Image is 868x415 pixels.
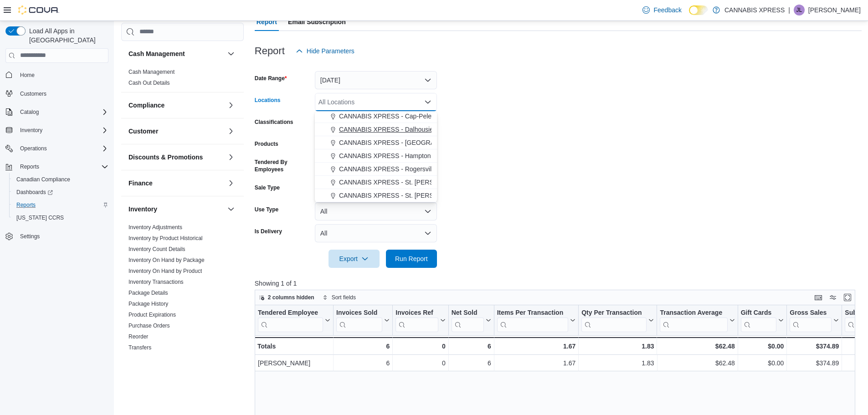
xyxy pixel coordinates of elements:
[9,186,112,199] a: Dashboards
[128,333,148,340] a: Reorder
[128,49,224,58] button: Cash Management
[395,308,438,317] div: Invoices Ref
[128,127,224,136] button: Customer
[16,125,108,136] span: Inventory
[26,26,108,45] span: Load All Apps in [GEOGRAPHIC_DATA]
[339,125,558,134] span: CANNABIS XPRESS - Dalhousie ([PERSON_NAME][GEOGRAPHIC_DATA])
[128,79,170,87] span: Cash Out Details
[255,75,287,82] label: Date Range
[315,163,437,176] button: CANNABIS XPRESS - Rogersville - (Rue Principale)
[128,257,205,263] a: Inventory On Hand by Package
[16,201,36,209] span: Reports
[258,308,323,332] div: Tendered Employee
[13,187,108,198] span: Dashboards
[16,125,46,136] button: Inventory
[13,212,108,223] span: Washington CCRS
[790,308,832,332] div: Gross Sales
[9,199,112,211] button: Reports
[808,5,861,15] p: [PERSON_NAME]
[128,256,205,264] span: Inventory On Hand by Package
[258,308,330,332] button: Tendered Employee
[16,107,42,118] button: Catalog
[741,358,784,369] div: $0.00
[497,308,576,332] button: Items Per Transaction
[336,308,390,332] button: Invoices Sold
[13,174,74,185] a: Canadian Compliance
[395,254,428,263] span: Run Report
[2,68,112,82] button: Home
[639,1,685,19] a: Feedback
[452,308,491,332] button: Net Sold
[20,163,39,170] span: Reports
[226,126,236,137] button: Customer
[315,71,437,89] button: [DATE]
[724,5,785,15] p: CANNABIS XPRESS
[257,13,277,31] span: Report
[128,268,202,274] a: Inventory On Hand by Product
[790,308,832,317] div: Gross Sales
[16,231,43,242] a: Settings
[386,250,437,268] button: Run Report
[740,308,776,332] div: Gift Card Sales
[660,358,734,369] div: $62.48
[20,233,40,240] span: Settings
[128,205,224,214] button: Inventory
[128,235,203,242] span: Inventory by Product Historical
[128,153,224,162] button: Discounts & Promotions
[315,176,437,189] button: CANNABIS XPRESS - St. [PERSON_NAME] ([GEOGRAPHIC_DATA])
[128,224,182,231] a: Inventory Adjustments
[424,98,431,106] button: Close list of options
[497,308,569,317] div: Items Per Transaction
[16,143,51,154] button: Operations
[315,202,437,220] button: All
[16,161,108,172] span: Reports
[128,69,175,75] a: Cash Management
[581,308,654,332] button: Qty Per Transaction
[128,289,168,297] span: Package Details
[128,279,184,285] a: Inventory Transactions
[128,68,175,76] span: Cash Management
[395,358,445,369] div: 0
[255,118,293,126] label: Classifications
[9,173,112,186] button: Canadian Compliance
[653,5,681,15] span: Feedback
[16,70,38,81] a: Home
[255,292,318,303] button: 2 columns hidden
[315,189,437,202] button: CANNABIS XPRESS - St. [PERSON_NAME] ([GEOGRAPHIC_DATA])
[813,292,824,303] button: Keyboard shortcuts
[258,358,330,369] div: [PERSON_NAME]
[121,67,244,92] div: Cash Management
[339,138,612,147] span: CANNABIS XPRESS - [GEOGRAPHIC_DATA]-[GEOGRAPHIC_DATA] ([GEOGRAPHIC_DATA])
[329,250,380,268] button: Export
[9,211,112,224] button: [US_STATE] CCRS
[581,308,647,317] div: Qty Per Transaction
[128,179,224,188] button: Finance
[128,312,176,318] a: Product Expirations
[5,65,108,267] nav: Complex example
[288,13,346,31] span: Email Subscription
[128,153,203,162] h3: Discounts & Promotions
[315,123,437,136] button: CANNABIS XPRESS - Dalhousie ([PERSON_NAME][GEOGRAPHIC_DATA])
[16,176,70,183] span: Canadian Compliance
[395,308,438,332] div: Invoices Ref
[18,5,59,15] img: Cova
[255,279,862,288] p: Showing 1 of 1
[255,184,280,191] label: Sale Type
[2,87,112,100] button: Customers
[842,292,853,303] button: Enter fullscreen
[16,161,43,172] button: Reports
[255,97,281,104] label: Locations
[128,80,170,86] a: Cash Out Details
[497,341,576,352] div: 1.67
[226,152,236,163] button: Discounts & Promotions
[16,143,108,154] span: Operations
[319,292,360,303] button: Sort fields
[452,308,484,332] div: Net Sold
[660,341,734,352] div: $62.48
[581,341,654,352] div: 1.83
[452,358,491,369] div: 6
[255,206,278,213] label: Use Type
[395,308,445,332] button: Invoices Ref
[20,108,39,116] span: Catalog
